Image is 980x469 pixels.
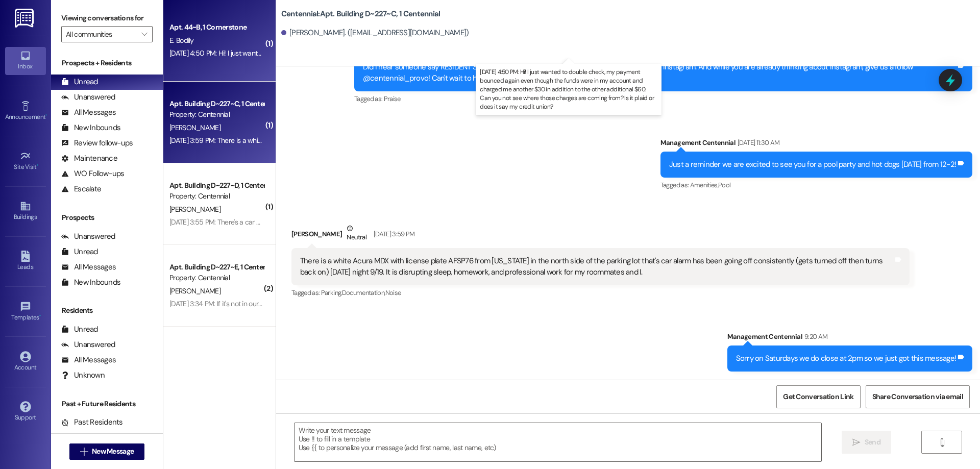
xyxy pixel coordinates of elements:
[169,205,220,214] span: [PERSON_NAME]
[660,137,972,152] div: Management Centennial
[61,231,115,242] div: Unanswered
[727,331,973,345] div: Management Centennial
[5,147,46,175] a: Site Visit •
[345,223,368,244] div: Neutral
[169,98,264,109] div: Apt. Building D~227~C, 1 Centennial
[842,431,891,454] button: Send
[342,288,385,297] span: Documentation ,
[66,26,136,42] input: All communities
[169,299,381,308] div: [DATE] 3:34 PM: If it's not in our parking lot I guess that's fine but ya know
[385,288,401,297] span: Noise
[61,417,123,428] div: Past Residents
[169,262,264,273] div: Apt. Building D~227~E, 1 Centennial
[5,398,46,426] a: Support
[300,256,893,278] div: There is a white Acura MDX with license plate AFSP76 from [US_STATE] in the north side of the par...
[169,273,264,283] div: Property: Centennial
[690,181,719,189] span: Amenities ,
[384,94,401,103] span: Praise
[39,312,41,319] span: •
[281,9,440,19] b: Centennial: Apt. Building D~227~C, 1 Centennial
[852,438,860,447] i: 
[5,198,46,225] a: Buildings
[61,168,124,179] div: WO Follow-ups
[281,28,469,38] div: [PERSON_NAME]. ([EMAIL_ADDRESS][DOMAIN_NAME])
[45,112,47,119] span: •
[15,9,36,28] img: ResiDesk Logo
[783,391,853,402] span: Get Conversation Link
[61,107,116,118] div: All Messages
[865,437,880,448] span: Send
[61,370,105,381] div: Unknown
[363,62,956,84] div: Did I hear someone say RESIDENT SPOTLIGHT? Fill out the link below to get a shoutout on our Insta...
[802,331,827,342] div: 9:20 AM
[291,223,910,248] div: [PERSON_NAME]
[61,262,116,273] div: All Messages
[92,446,134,457] span: New Message
[872,391,963,402] span: Share Conversation via email
[61,246,98,257] div: Unread
[61,277,120,288] div: New Inbounds
[51,399,163,409] div: Past + Future Residents
[51,305,163,316] div: Residents
[61,77,98,87] div: Unread
[5,298,46,326] a: Templates •
[61,339,115,350] div: Unanswered
[5,348,46,376] a: Account
[169,286,220,295] span: [PERSON_NAME]
[69,443,145,460] button: New Message
[169,109,264,120] div: Property: Centennial
[169,36,194,45] span: E. Bodily
[169,22,264,33] div: Apt. 44~B, 1 Cornerstone
[61,153,117,164] div: Maintenance
[141,30,147,38] i: 
[37,162,38,169] span: •
[61,355,116,365] div: All Messages
[776,385,860,408] button: Get Conversation Link
[480,68,657,112] p: [DATE] 4:50 PM: Hi! I just wanted to double check, my payment bounced again even though the funds...
[660,178,972,192] div: Tagged as:
[80,448,88,456] i: 
[61,138,133,149] div: Review follow-ups
[5,47,46,75] a: Inbox
[5,248,46,275] a: Leads
[61,122,120,133] div: New Inbounds
[736,353,957,364] div: Sorry on Saturdays we do close at 2pm so we just got this message!
[718,181,730,189] span: Pool
[169,180,264,191] div: Apt. Building D~227~D, 1 Centennial
[866,385,970,408] button: Share Conversation via email
[169,123,220,132] span: [PERSON_NAME]
[669,159,956,170] div: Just a reminder we are excited to see you for a pool party and hot dogs [DATE] from 12-2!
[61,10,153,26] label: Viewing conversations for
[169,191,264,202] div: Property: Centennial
[371,229,415,239] div: [DATE] 3:59 PM
[61,184,101,194] div: Escalate
[354,91,972,106] div: Tagged as:
[321,288,342,297] span: Parking ,
[938,438,946,447] i: 
[735,137,779,148] div: [DATE] 11:30 AM
[169,217,636,227] div: [DATE] 3:55 PM: There's a car alarm that keeps going off since early this morning. It's a white H...
[61,92,115,103] div: Unanswered
[51,212,163,223] div: Prospects
[291,285,910,300] div: Tagged as:
[61,324,98,335] div: Unread
[51,58,163,68] div: Prospects + Residents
